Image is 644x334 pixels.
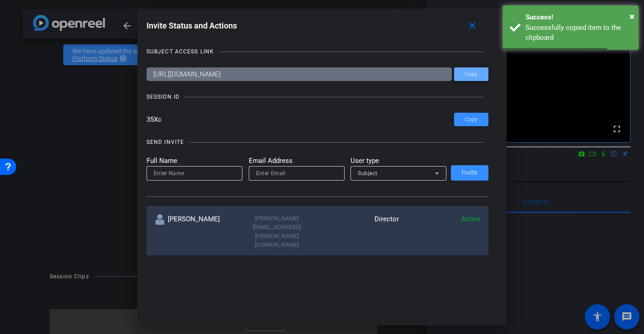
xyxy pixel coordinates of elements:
span: Copy [465,71,478,78]
mat-label: Email Address [249,156,345,166]
span: Subject [358,170,378,177]
div: Success! [526,12,632,23]
div: [PERSON_NAME] [155,214,236,249]
input: Enter Name [154,168,235,179]
span: Active [461,215,480,223]
mat-label: User type [350,156,446,166]
span: × [630,11,635,22]
openreel-title-line: SEND INVITE [147,138,489,147]
openreel-title-line: SESSION ID [147,92,489,101]
div: SUBJECT ACCESS LINK [147,47,214,56]
span: Copy [465,116,478,123]
div: Invite Status and Actions [147,18,489,34]
div: SEND INVITE [147,138,184,147]
button: Copy [454,113,488,126]
button: Copy [454,67,488,81]
mat-label: Full Name [147,156,242,166]
div: [PERSON_NAME][EMAIL_ADDRESS][PERSON_NAME][DOMAIN_NAME] [236,214,317,249]
mat-icon: close [467,20,478,32]
div: SESSION ID [147,92,180,101]
div: Director [317,214,399,249]
button: Close [630,10,635,23]
input: Enter Email [256,168,337,179]
openreel-title-line: SUBJECT ACCESS LINK [147,47,489,56]
div: Successfully copied item to the clipboard [526,23,632,43]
